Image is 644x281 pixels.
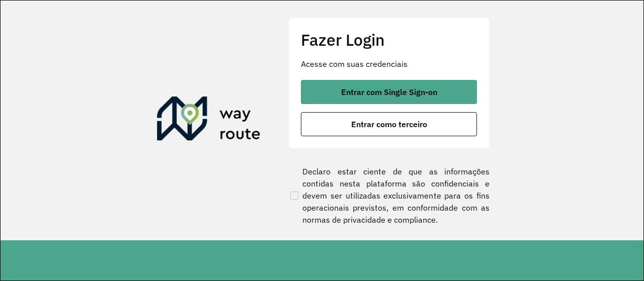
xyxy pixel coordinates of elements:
span: Entrar com Single Sign-on [341,88,437,96]
span: Entrar como terceiro [351,120,427,128]
button: button [301,80,477,104]
h2: Fazer Login [301,30,477,49]
p: Acesse com suas credenciais [301,58,477,70]
button: button [301,112,477,136]
img: Roteirizador AmbevTech [157,97,261,145]
label: Declaro estar ciente de que as informações contidas nesta plataforma são confidenciais e devem se... [288,165,490,226]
